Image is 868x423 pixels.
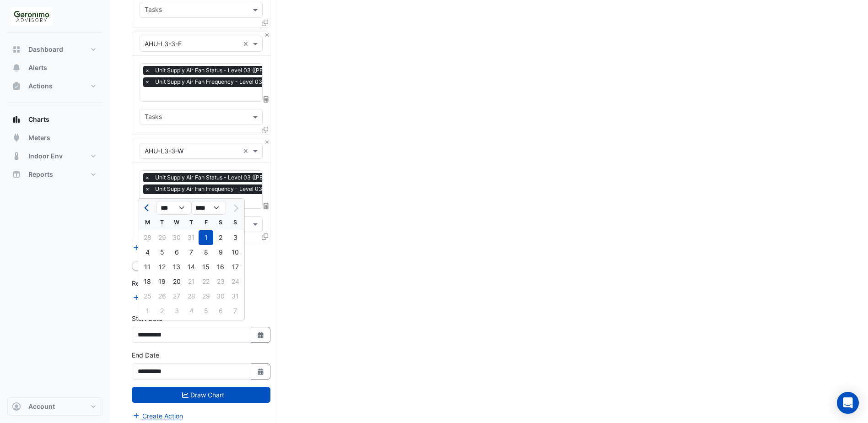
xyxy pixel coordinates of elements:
span: Clear [243,39,251,49]
span: Clear [243,146,251,156]
select: Select month [156,201,191,215]
div: Friday, August 15, 2025 [199,260,213,274]
span: × [143,184,151,194]
label: Start Date [132,314,162,323]
div: 15 [199,260,213,274]
span: Meters [28,133,50,142]
div: Monday, August 4, 2025 [140,245,155,260]
div: 1 [199,230,213,245]
button: Add Equipment [132,242,187,253]
div: Thursday, July 31, 2025 [184,230,199,245]
fa-icon: Select Date [257,368,265,375]
div: 5 [155,245,169,260]
div: 30 [169,230,184,245]
label: Reference Lines [132,278,180,288]
div: 17 [228,260,243,274]
button: Reports [7,165,102,184]
select: Select year [191,201,226,215]
span: Clone Favourites and Tasks from this Equipment to other Equipment [262,19,268,27]
div: Tuesday, August 12, 2025 [155,260,169,274]
button: Add Reference Line [132,292,200,303]
div: 28 [140,230,155,245]
span: × [143,66,151,75]
img: Company Logo [11,7,52,26]
span: Clone Favourites and Tasks from this Equipment to other Equipment [262,126,268,134]
div: 16 [213,260,228,274]
div: Friday, August 1, 2025 [199,230,213,245]
div: 12 [155,260,169,274]
div: Tasks [143,5,162,16]
div: 8 [199,245,213,260]
span: Charts [28,115,49,124]
div: Wednesday, August 20, 2025 [169,274,184,289]
div: 31 [184,230,199,245]
div: S [228,215,243,230]
span: × [143,77,151,87]
div: 29 [155,230,169,245]
div: Wednesday, August 13, 2025 [169,260,184,274]
button: Draw Chart [132,387,270,403]
div: 20 [169,274,184,289]
div: S [213,215,228,230]
div: 9 [213,245,228,260]
button: Alerts [7,59,102,77]
div: 3 [228,230,243,245]
div: Monday, August 11, 2025 [140,260,155,274]
div: Saturday, August 16, 2025 [213,260,228,274]
div: T [184,215,199,230]
app-icon: Alerts [12,63,21,72]
button: Meters [7,129,102,147]
span: Alerts [28,63,47,72]
div: T [155,215,169,230]
div: Monday, August 18, 2025 [140,274,155,289]
app-icon: Dashboard [12,45,21,54]
div: Friday, August 8, 2025 [199,245,213,260]
span: Account [28,402,55,411]
button: Actions [7,77,102,95]
span: Unit Supply Air Fan Frequency - Level 03 (NABERS IE), Level 03 [153,77,346,87]
div: Thursday, August 14, 2025 [184,260,199,274]
span: × [143,173,151,182]
div: Sunday, August 17, 2025 [228,260,243,274]
app-icon: Indoor Env [12,152,21,161]
button: Indoor Env [7,147,102,165]
button: Close [264,32,270,38]
app-icon: Meters [12,133,21,142]
span: Choose Function [262,95,270,103]
div: 7 [184,245,199,260]
button: Dashboard [7,40,102,59]
div: Thursday, August 7, 2025 [184,245,199,260]
fa-icon: Select Date [257,331,265,339]
button: Create Action [132,411,183,421]
div: 18 [140,274,155,289]
div: Tuesday, July 29, 2025 [155,230,169,245]
div: Tuesday, August 19, 2025 [155,274,169,289]
div: 10 [228,245,243,260]
span: Unit Supply Air Fan Frequency - Level 03 (NABERS IE), Level 03 [153,184,346,194]
app-icon: Actions [12,81,21,91]
div: Saturday, August 2, 2025 [213,230,228,245]
label: End Date [132,350,159,360]
div: Tuesday, August 5, 2025 [155,245,169,260]
span: Unit Supply Air Fan Status - Level 03 (NABERS IE), Level 03 [153,66,334,75]
div: Sunday, August 3, 2025 [228,230,243,245]
span: Dashboard [28,45,63,54]
div: 4 [140,245,155,260]
button: Close [264,139,270,145]
div: W [169,215,184,230]
button: Charts [7,110,102,129]
div: Wednesday, July 30, 2025 [169,230,184,245]
div: M [140,215,155,230]
div: 19 [155,274,169,289]
button: Previous month [142,201,153,215]
span: Clone Favourites and Tasks from this Equipment to other Equipment [262,233,268,241]
div: 11 [140,260,155,274]
div: 13 [169,260,184,274]
div: Wednesday, August 6, 2025 [169,245,184,260]
app-icon: Reports [12,170,21,179]
div: Saturday, August 9, 2025 [213,245,228,260]
div: 2 [213,230,228,245]
div: 6 [169,245,184,260]
span: Actions [28,81,53,91]
button: Account [7,397,102,416]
